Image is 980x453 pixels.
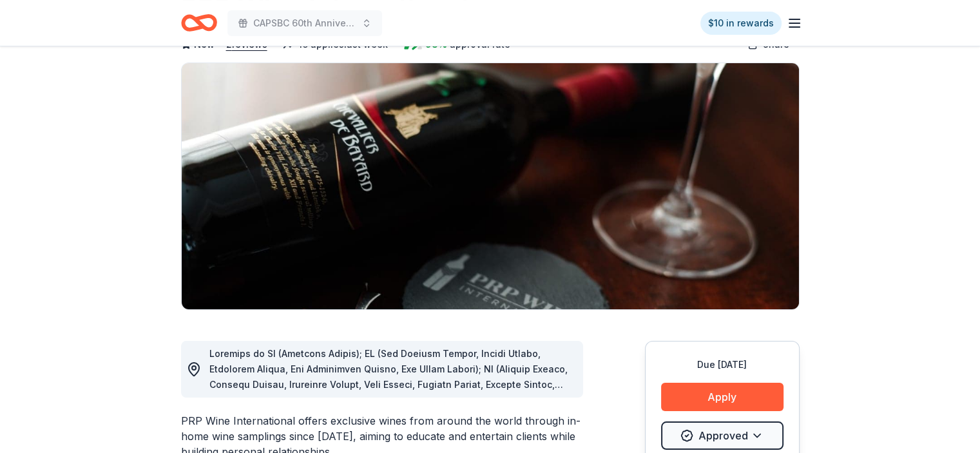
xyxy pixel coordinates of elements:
a: $10 in rewards [700,12,782,35]
span: • [218,39,222,50]
img: Image for PRP Wine International [182,63,799,309]
button: Apply [661,383,783,411]
button: CAPSBC 60th Anniversary Gala & Silent Auction [227,10,382,36]
a: Home [181,8,217,38]
span: CAPSBC 60th Anniversary Gala & Silent Auction [253,15,356,31]
span: Approved [698,427,748,444]
button: Approved [661,421,783,450]
div: Due [DATE] [661,357,783,372]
